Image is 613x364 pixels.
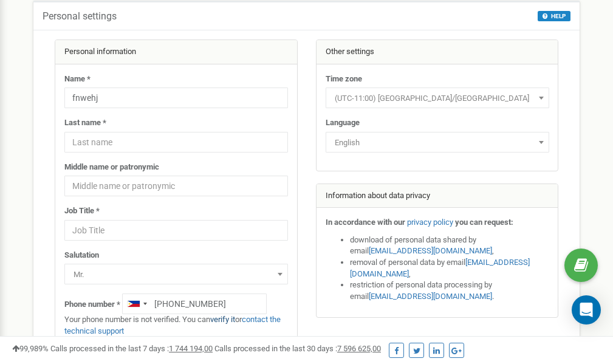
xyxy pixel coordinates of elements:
[12,344,49,353] span: 99,989%
[64,176,288,196] input: Middle name or patronymic
[64,162,159,173] label: Middle name or patronymic
[64,220,288,241] input: Job Title
[369,246,492,255] a: [EMAIL_ADDRESS][DOMAIN_NAME]
[64,250,99,261] label: Salutation
[64,132,288,153] input: Last name
[326,88,549,108] span: (UTC-11:00) Pacific/Midway
[64,264,288,284] span: Mr.
[350,257,549,280] li: removal of personal data by email ,
[350,280,549,302] li: restriction of personal data processing by email .
[455,218,513,227] strong: you can request:
[122,294,267,314] input: +1-800-555-55-55
[210,315,235,324] a: verify it
[330,134,545,151] span: English
[572,295,601,325] div: Open Intercom Messenger
[350,258,530,278] a: [EMAIL_ADDRESS][DOMAIN_NAME]
[169,344,213,353] u: 1 744 194,00
[407,218,453,227] a: privacy policy
[64,299,120,311] label: Phone number *
[326,74,362,85] label: Time zone
[64,314,288,337] p: Your phone number is not verified. You can or
[123,294,151,314] div: Telephone country code
[317,184,558,208] div: Information about data privacy
[369,292,492,301] a: [EMAIL_ADDRESS][DOMAIN_NAME]
[50,344,213,353] span: Calls processed in the last 7 days :
[64,117,106,129] label: Last name *
[326,218,405,227] strong: In accordance with our
[214,344,381,353] span: Calls processed in the last 30 days :
[64,205,100,217] label: Job Title *
[64,315,281,335] a: contact the technical support
[64,88,288,108] input: Name
[43,11,117,22] h5: Personal settings
[317,40,558,64] div: Other settings
[326,132,549,153] span: English
[337,344,381,353] u: 7 596 625,00
[330,90,545,107] span: (UTC-11:00) Pacific/Midway
[64,74,91,85] label: Name *
[350,235,549,257] li: download of personal data shared by email ,
[69,266,284,283] span: Mr.
[538,11,570,21] button: HELP
[55,40,297,64] div: Personal information
[326,117,360,129] label: Language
